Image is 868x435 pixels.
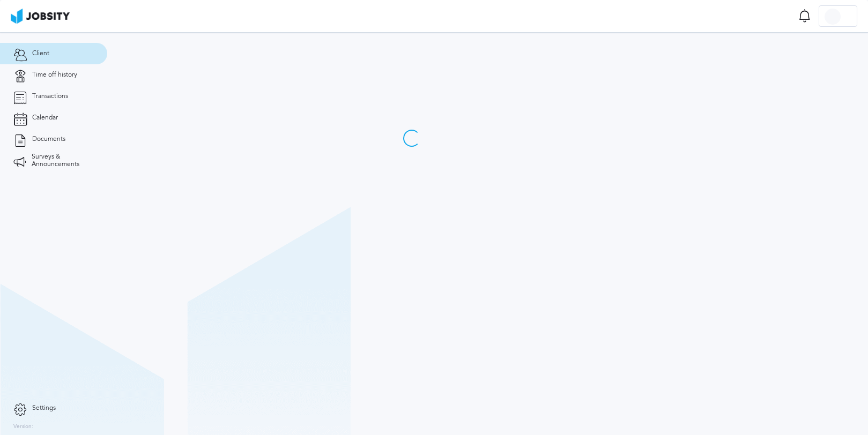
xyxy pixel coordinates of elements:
[32,404,56,412] span: Settings
[32,71,77,79] span: Time off history
[32,114,58,122] span: Calendar
[32,93,68,100] span: Transactions
[11,9,70,24] img: ab4bad089aa723f57921c736e9817d99.png
[13,424,33,430] label: Version:
[32,153,94,168] span: Surveys & Announcements
[32,136,65,143] span: Documents
[32,50,49,57] span: Client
